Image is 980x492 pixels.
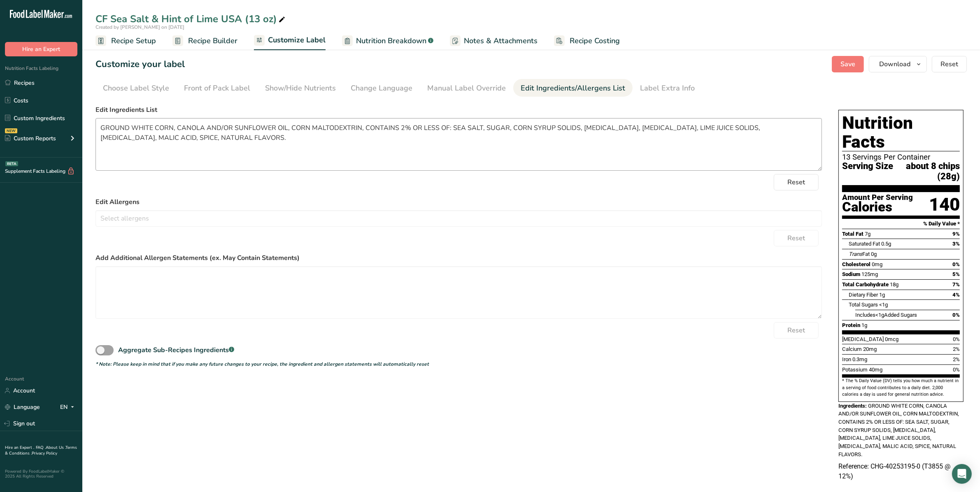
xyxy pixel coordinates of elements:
[254,31,326,51] a: Customize Label
[5,161,18,166] div: BETA
[840,59,855,69] span: Save
[861,271,878,277] span: 125mg
[849,292,878,298] span: Dietary Fiber
[464,35,538,46] span: Notes & Attachments
[863,346,877,352] span: 20mg
[879,302,888,308] span: <1g
[952,312,960,318] span: 0%
[849,251,862,257] i: Trans
[842,322,860,328] span: Protein
[5,134,56,143] div: Custom Reports
[46,445,65,450] a: About Us .
[842,161,893,181] span: Serving Size
[351,83,412,94] div: Change Language
[838,403,867,409] span: Ingredients:
[103,83,169,94] div: Choose Label Style
[842,336,884,342] span: [MEDICAL_DATA]
[842,153,960,161] div: 13 Servings Per Container
[879,59,910,69] span: Download
[842,261,871,267] span: Cholesterol
[5,400,40,414] a: Language
[929,194,960,216] div: 140
[95,361,429,367] i: * Note: Please keep in mind that if you make any future changes to your recipe, the ingredient an...
[95,12,287,26] div: CF Sea Salt & Hint of Lime USA (13 oz)
[953,356,960,362] span: 2%
[32,450,57,456] a: Privacy Policy
[342,32,433,50] a: Nutrition Breakdown
[832,56,864,72] button: Save
[842,271,860,277] span: Sodium
[842,219,960,229] section: % Daily Value *
[5,128,17,133] div: NEW
[952,281,960,288] span: 7%
[356,35,426,46] span: Nutrition Breakdown
[184,83,250,94] div: Front of Pack Label
[5,445,34,450] a: Hire an Expert .
[570,35,620,46] span: Recipe Costing
[865,231,871,237] span: 7g
[111,35,156,46] span: Recipe Setup
[188,35,237,46] span: Recipe Builder
[872,261,882,267] span: 0mg
[774,174,819,190] button: Reset
[881,241,891,247] span: 0.5g
[787,325,805,335] span: Reset
[5,42,77,56] button: Hire an Expert
[861,322,867,328] span: 1g
[893,161,960,181] span: about 8 chips (28g)
[952,464,972,484] div: Open Intercom Messenger
[95,253,822,263] label: Add Additional Allergen Statements (ex. May Contain Statements)
[869,56,927,72] button: Download
[932,56,967,72] button: Reset
[842,231,864,237] span: Total Fat
[95,58,185,71] h1: Customize your label
[96,212,822,225] input: Select allergens
[849,302,878,308] span: Total Sugars
[95,24,184,30] span: Created by [PERSON_NAME] on [DATE]
[952,261,960,267] span: 0%
[953,336,960,342] span: 0%
[842,346,862,352] span: Calcium
[952,292,960,298] span: 4%
[871,251,877,257] span: 0g
[118,345,234,355] div: Aggregate Sub-Recipes Ingredients
[521,83,625,94] div: Edit Ingredients/Allergens List
[95,32,156,50] a: Recipe Setup
[787,177,805,187] span: Reset
[855,312,917,318] span: Includes Added Sugars
[885,336,899,342] span: 0mcg
[879,292,885,298] span: 1g
[554,32,620,50] a: Recipe Costing
[875,312,884,318] span: <1g
[838,403,959,457] span: GROUND WHITE CORN, CANOLA AND/OR SUNFLOWER OIL, CORN MALTODEXTRIN, CONTAINS 2% OR LESS OF: SEA SA...
[5,469,77,479] div: Powered By FoodLabelMaker © 2025 All Rights Reserved
[774,230,819,246] button: Reset
[852,356,867,362] span: 0.3mg
[842,201,913,213] div: Calories
[774,322,819,339] button: Reset
[953,367,960,373] span: 0%
[849,241,880,247] span: Saturated Fat
[427,83,506,94] div: Manual Label Override
[787,233,805,243] span: Reset
[953,346,960,352] span: 2%
[952,271,960,277] span: 5%
[890,281,899,288] span: 18g
[940,59,958,69] span: Reset
[952,231,960,237] span: 9%
[849,251,870,257] span: Fat
[172,32,237,50] a: Recipe Builder
[842,367,868,373] span: Potassium
[842,114,960,151] h1: Nutrition Facts
[5,445,77,456] a: Terms & Conditions .
[268,35,326,46] span: Customize Label
[842,378,960,398] section: * The % Daily Value (DV) tells you how much a nutrient in a serving of food contributes to a dail...
[450,32,538,50] a: Notes & Attachments
[842,194,913,202] div: Amount Per Serving
[265,83,336,94] div: Show/Hide Nutrients
[95,197,822,207] label: Edit Allergens
[640,83,695,94] div: Label Extra Info
[60,402,77,412] div: EN
[95,105,822,115] label: Edit Ingredients List
[838,462,964,481] p: Reference: CHG-40253195-0 (T3855 @ 12%)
